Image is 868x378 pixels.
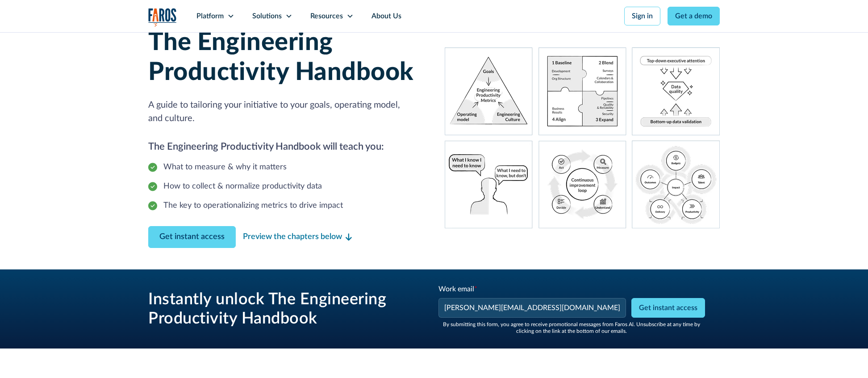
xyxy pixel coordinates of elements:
a: Sign in [624,7,660,25]
form: Engineering Productivity Instant Access [438,284,705,334]
input: Get instant access [631,298,705,318]
p: A guide to tailoring your initiative to your goals, operating model, and culture. [148,98,423,125]
div: By submitting this form, you agree to receive promotional messages from Faros Al. Unsubscribe at ... [438,321,705,334]
div: What to measure & why it matters [163,161,287,173]
div: Solutions [252,11,282,21]
img: Logo of the analytics and reporting company Faros. [148,8,177,26]
div: Preview the chapters below [243,231,342,243]
a: Preview the chapters below [243,231,352,243]
h3: Instantly unlock The Engineering Productivity Handbook [148,290,416,328]
div: Platform [196,11,224,21]
a: Get a demo [668,7,720,25]
div: The key to operationalizing metrics to drive impact [163,200,343,212]
a: home [148,8,177,26]
div: How to collect & normalize productivity data [163,181,322,193]
div: Work email [438,284,628,294]
a: Contact Modal [148,226,236,248]
h2: The Engineering Productivity Handbook will teach you: [148,139,423,154]
h1: The Engineering Productivity Handbook [148,28,423,88]
div: Resources [310,11,343,21]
